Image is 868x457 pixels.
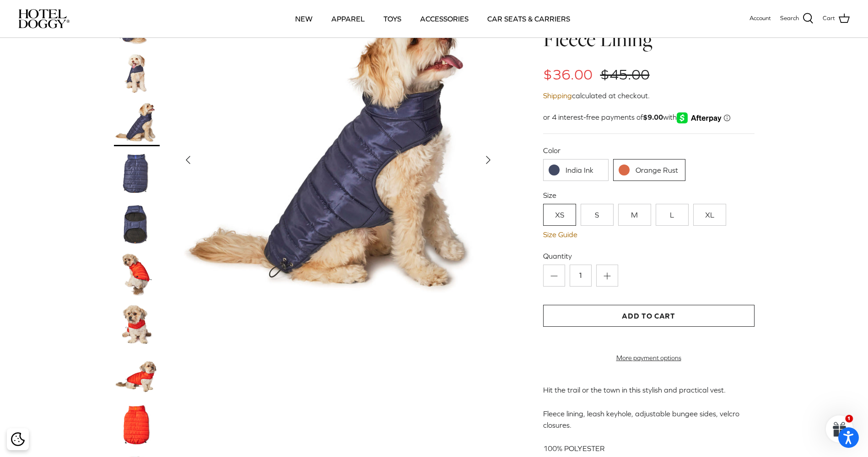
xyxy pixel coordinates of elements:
a: Orange Rust [613,159,685,181]
button: Next [478,150,498,170]
a: Cart [823,13,850,25]
a: Size Guide [543,230,755,239]
a: L [656,204,689,226]
label: Color [543,145,755,155]
a: XS [543,204,576,226]
a: Search [780,13,814,25]
label: Quantity [543,251,755,261]
a: M [618,204,651,226]
div: Cookie policy [7,428,29,450]
span: Fleece lining, leash keyhole, adjustable bungee sides, velcro closures. [543,409,739,430]
span: Cart [823,14,835,23]
span: Account [749,15,771,21]
a: CAR SEATS & CARRIERS [479,3,578,34]
span: $45.00 [600,66,650,83]
span: Hit the trail or the town in this stylish and practical vest. [543,386,726,394]
span: $36.00 [543,66,593,83]
a: Account [749,14,771,23]
div: calculated at checkout. [543,90,755,102]
input: Quantity [570,265,592,287]
button: Add to Cart [543,305,755,327]
div: Primary navigation [136,3,729,34]
img: hoteldoggycom [18,9,70,28]
span: 100% POLYESTER [543,444,605,452]
a: S [581,204,614,226]
span: Search [780,14,799,23]
button: Previous [178,150,198,170]
a: Shipping [543,91,572,100]
a: XL [693,204,726,226]
a: NEW [287,3,321,34]
a: TOYS [375,3,410,34]
a: APPAREL [323,3,373,34]
a: More payment options [543,354,755,362]
label: Size [543,190,755,200]
a: ACCESSORIES [412,3,477,34]
a: India Ink [543,159,609,181]
button: Cookie policy [10,431,26,447]
img: Cookie policy [11,432,25,446]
